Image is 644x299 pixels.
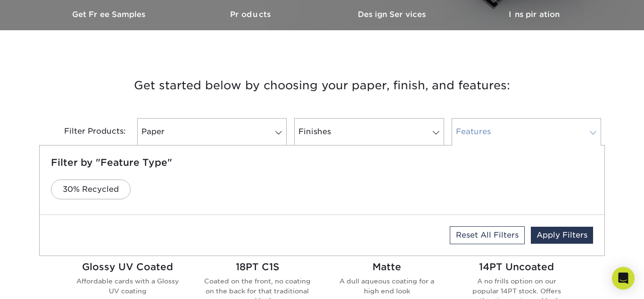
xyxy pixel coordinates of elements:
p: A dull aqueous coating for a high end look [333,276,440,296]
h2: 14PT Uncoated [463,261,570,273]
h2: Glossy UV Coated [74,261,181,273]
h3: Get Free Samples [39,10,181,19]
h3: Design Services [322,10,463,19]
a: Finishes [294,118,444,145]
h5: Filter by "Feature Type" [51,157,593,168]
a: Reset All Filters [450,226,525,244]
div: Open Intercom Messenger [612,267,635,290]
h3: Get started below by choosing your paper, finish, and features: [46,64,598,107]
p: Affordable cards with a Glossy UV coating [74,276,181,296]
div: Filter Products: [39,118,133,145]
a: Features [452,118,601,145]
h3: Products [181,10,322,19]
h3: Inspiration [463,10,605,19]
a: 30% Recycled [51,179,131,199]
a: Paper [137,118,287,145]
h2: Matte [333,261,440,273]
h2: 18PT C1S [204,261,311,273]
a: Apply Filters [531,227,593,244]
